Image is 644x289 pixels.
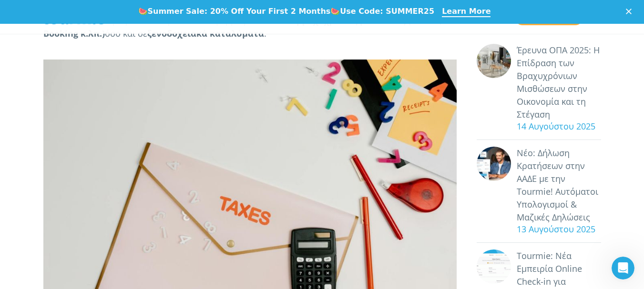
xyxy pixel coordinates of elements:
div: 14 Αυγούστου 2025 [511,120,601,133]
a: Learn More [442,7,491,17]
a: Έρευνα ΟΠΑ 2025: Η Επίδραση των Βραχυχρόνιων Μισθώσεων στην Οικονομία και τη Στέγαση [517,44,601,121]
div: Close [626,9,635,14]
div: 13 Αυγούστου 2025 [511,223,601,236]
b: Summer Sale: 20% Off Your First 2 Months [148,7,331,16]
a: Νέο: Δήλωση Κρατήσεων στην ΑΑΔΕ με την Tourmie! Αυτόματοι Υπολογισμοί & Μαζικές Δηλώσεις [517,147,601,224]
iframe: Intercom live chat [612,257,634,279]
b: Use Code: SUMMER25 [340,7,434,16]
div: 🍉 🍉 [138,7,435,16]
